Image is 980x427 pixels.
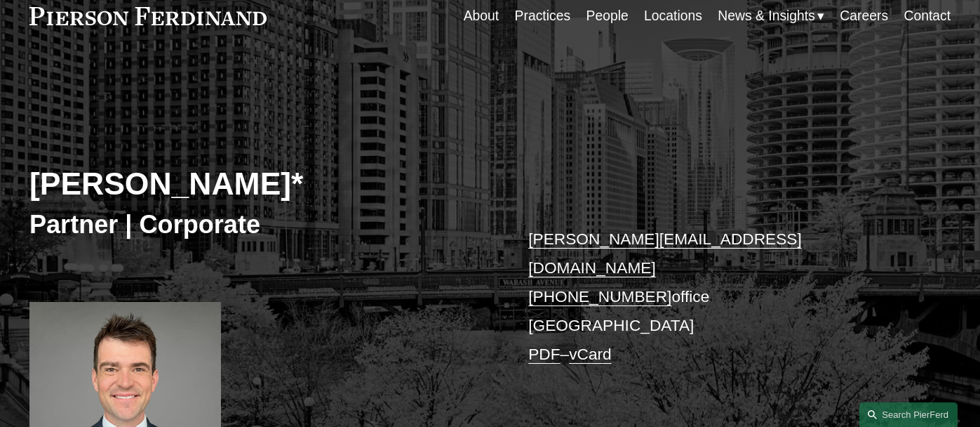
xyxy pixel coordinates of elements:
span: News & Insights [718,4,815,28]
a: People [586,2,629,29]
a: Practices [515,2,571,29]
a: Locations [644,2,702,29]
a: About [464,2,499,29]
a: Search this site [859,402,958,427]
a: [PERSON_NAME][EMAIL_ADDRESS][DOMAIN_NAME] [528,230,802,277]
a: PDF [528,345,560,363]
a: [PHONE_NUMBER] [528,287,671,306]
a: Careers [840,2,888,29]
h2: [PERSON_NAME]* [29,165,490,203]
p: office [GEOGRAPHIC_DATA] – [528,225,912,368]
a: vCard [569,345,612,363]
a: Contact [904,2,951,29]
a: folder dropdown [718,2,824,29]
h3: Partner | Corporate [29,209,490,241]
